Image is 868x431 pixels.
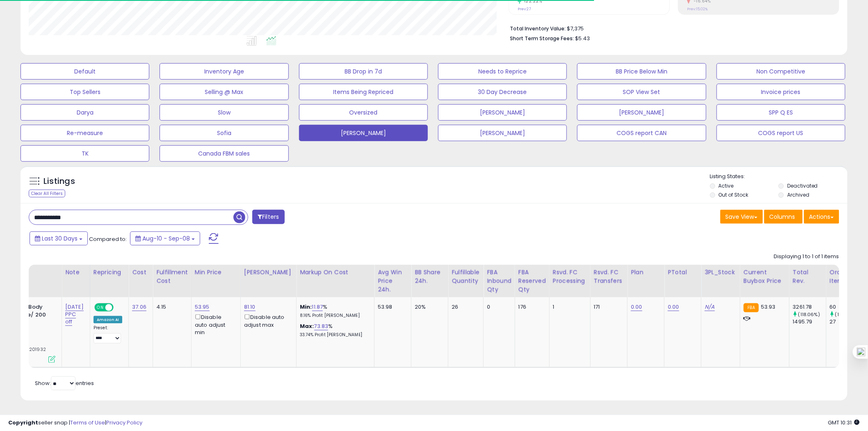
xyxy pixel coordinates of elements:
span: 2025-10-9 10:31 GMT [828,419,860,426]
button: SPP Q ES [717,104,845,121]
div: 3PL_Stock [705,268,737,277]
small: (118.06%) [798,311,820,318]
button: Slow [160,104,288,121]
span: Compared to: [89,235,127,243]
a: 0.00 [668,303,679,311]
p: 8.16% Profit [PERSON_NAME] [300,313,368,319]
div: 60 [830,303,863,311]
th: The percentage added to the cost of goods (COGS) that forms the calculator for Min & Max prices. [297,265,375,297]
div: 1 [553,303,584,311]
div: Rsvd. FC Transfers [594,268,624,285]
button: Non Competitive [717,63,845,80]
button: BB Drop in 7d [299,63,428,80]
button: Aug-10 - Sep-08 [130,232,200,245]
div: Amazon AI [94,316,122,323]
span: ON [95,304,105,311]
label: Active [719,182,734,189]
b: Short Term Storage Fees: [510,35,574,42]
div: Preset: [94,325,122,344]
small: Prev: 27 [518,7,531,11]
div: Current Buybox Price [744,268,786,285]
label: Archived [787,191,809,198]
div: 26 [452,303,477,311]
a: 0.00 [631,303,642,311]
small: (122.22%) [835,311,857,318]
div: 3261.78 [793,303,826,311]
li: $7,375 [510,23,833,33]
div: PTotal [668,268,698,277]
span: Aug-10 - Sep-08 [142,234,190,243]
div: 171 [594,303,621,311]
div: Disable auto adjust min [195,313,234,336]
div: 27 [830,318,863,326]
a: 73.83 [314,322,329,330]
p: 33.74% Profit [PERSON_NAME] [300,332,368,338]
a: 11.87 [312,303,323,311]
button: [PERSON_NAME] [438,104,567,121]
div: Note [65,268,87,277]
a: Terms of Use [70,419,105,426]
button: Canada FBM sales [160,145,288,162]
button: Last 30 Days [30,232,88,245]
button: Sofia [160,125,288,141]
button: Default [21,63,149,80]
div: FBA inbound Qty [487,268,512,294]
div: Disable auto adjust max [244,313,290,329]
div: Rsvd. FC Processing [553,268,587,285]
button: Save View [720,210,763,224]
th: CSV column name: cust_attr_3_3PL_Stock [701,265,740,297]
div: 53.98 [378,303,405,311]
span: 53.93 [761,303,776,311]
button: Re-measure [21,125,149,141]
div: 1495.79 [793,318,826,326]
div: 20% [415,303,442,311]
button: Selling @ Max [160,84,288,100]
div: % [300,303,368,319]
b: Total Inventory Value: [510,25,566,32]
span: OFF [112,304,126,311]
div: 0 [487,303,509,311]
div: Fulfillment Cost [156,268,188,285]
label: Out of Stock [719,191,749,198]
div: seller snap | | [8,419,142,427]
span: Show: entries [35,379,94,387]
strong: Copyright [8,419,38,426]
button: Columns [764,210,803,224]
div: BB Share 24h. [415,268,445,285]
button: Invoice prices [717,84,845,100]
button: Actions [804,210,839,224]
div: FBA Reserved Qty [519,268,546,294]
div: Markup on Cost [300,268,371,277]
button: Oversized [299,104,428,121]
button: COGS report US [717,125,845,141]
label: Deactivated [787,182,818,189]
div: Repricing [94,268,125,277]
button: Filters [252,210,284,224]
small: Prev: 15.02% [687,7,708,11]
a: 37.06 [132,303,146,311]
div: Plan [631,268,661,277]
button: 30 Day Decrease [438,84,567,100]
button: Darya [21,104,149,121]
button: Needs to Reprice [438,63,567,80]
div: Min Price [195,268,237,277]
button: SOP View Set [577,84,706,100]
span: Last 30 Days [42,234,78,243]
button: [PERSON_NAME] [438,125,567,141]
b: Min: [300,303,312,311]
a: [DATE] PPC off [65,303,84,326]
button: Top Sellers [21,84,149,100]
a: Privacy Policy [106,419,142,426]
small: FBA [744,303,759,312]
span: $5.43 [575,34,590,42]
button: BB Price Below Min [577,63,706,80]
div: % [300,323,368,338]
a: 53.95 [195,303,210,311]
span: Columns [770,213,795,221]
b: Max: [300,322,314,330]
button: COGS report CAN [577,125,706,141]
button: Items Being Repriced [299,84,428,100]
div: Displaying 1 to 1 of 1 items [774,253,839,261]
button: [PERSON_NAME] [577,104,706,121]
a: N/A [705,303,715,311]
